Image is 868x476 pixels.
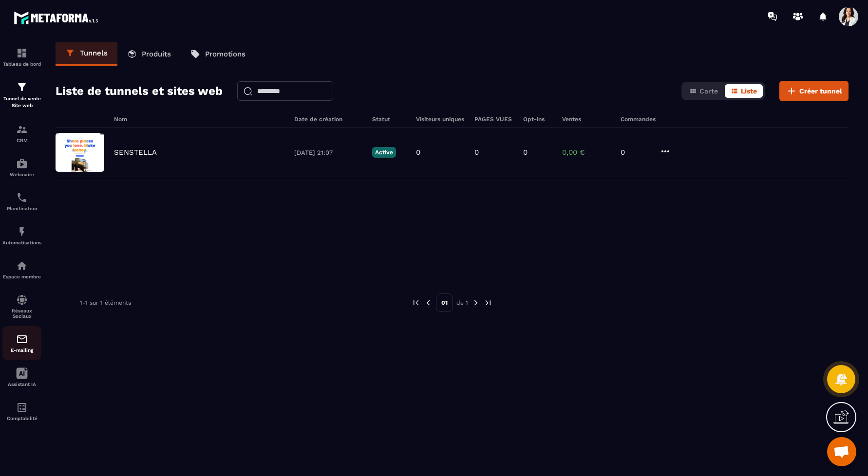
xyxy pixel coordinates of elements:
h6: Visiteurs uniques [416,116,465,123]
a: Assistant IA [2,360,41,394]
div: Ouvrir le chat [827,437,856,466]
img: email [16,333,28,345]
p: Comptabilité [2,416,41,421]
img: automations [16,260,28,272]
p: 0 [621,148,650,157]
a: formationformationTunnel de vente Site web [2,74,41,116]
h6: PAGES VUES [474,116,513,123]
a: automationsautomationsAutomatisations [2,219,41,253]
p: 0 [474,148,479,157]
span: Créer tunnel [799,86,842,96]
a: Promotions [181,42,255,66]
p: Produits [142,50,171,58]
img: logo [14,9,101,27]
p: SENSTELLA [114,148,157,157]
img: automations [16,158,28,169]
a: formationformationCRM [2,116,41,150]
p: Automatisations [2,240,41,245]
img: formation [16,81,28,93]
a: automationsautomationsEspace membre [2,253,41,287]
img: formation [16,47,28,59]
img: accountant [16,402,28,413]
a: Tunnels [56,42,117,66]
p: CRM [2,138,41,143]
h6: Nom [114,116,284,123]
h6: Ventes [562,116,611,123]
p: 0,00 € [562,148,611,157]
button: Créer tunnel [779,81,849,101]
p: Webinaire [2,172,41,177]
img: image [56,133,104,172]
p: Planificateur [2,206,41,211]
p: 1-1 sur 1 éléments [80,299,131,306]
a: emailemailE-mailing [2,326,41,360]
img: automations [16,226,28,238]
img: next [472,298,480,307]
p: Assistant IA [2,382,41,387]
button: Carte [683,84,724,98]
p: Tableau de bord [2,61,41,67]
h2: Liste de tunnels et sites web [56,81,223,101]
h6: Opt-ins [523,116,552,123]
a: Produits [117,42,181,66]
img: prev [424,298,433,307]
span: Carte [699,87,718,95]
p: 0 [416,148,420,157]
p: 0 [523,148,528,157]
p: Tunnel de vente Site web [2,95,41,109]
a: schedulerschedulerPlanificateur [2,184,41,219]
img: scheduler [16,192,28,203]
img: formation [16,124,28,135]
p: Promotions [205,50,245,58]
a: automationsautomationsWebinaire [2,150,41,184]
span: Liste [741,87,757,95]
img: prev [412,298,420,307]
button: Liste [725,84,763,98]
p: E-mailing [2,348,41,353]
a: accountantaccountantComptabilité [2,394,41,428]
img: social-network [16,294,28,306]
a: formationformationTableau de bord [2,40,41,74]
p: Tunnels [80,49,108,57]
p: Réseaux Sociaux [2,308,41,319]
p: Active [372,147,396,158]
p: 01 [436,293,453,312]
p: de 1 [456,299,468,307]
a: social-networksocial-networkRéseaux Sociaux [2,287,41,326]
h6: Commandes [621,116,656,123]
h6: Date de création [294,116,362,123]
p: Espace membre [2,274,41,279]
p: [DATE] 21:07 [294,149,362,156]
img: next [484,298,492,307]
h6: Statut [372,116,406,123]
